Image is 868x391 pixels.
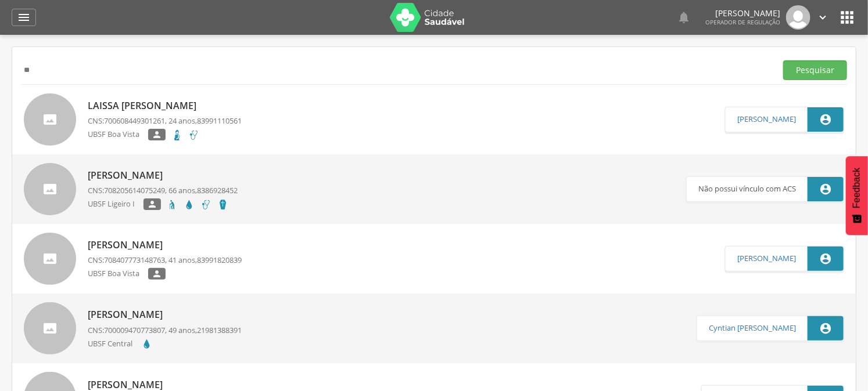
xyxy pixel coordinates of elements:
[88,115,242,126] p: CNS: , 24 anos,
[88,99,242,113] p: Laissa [PERSON_NAME]
[12,9,36,26] a: 
[88,238,242,252] p: [PERSON_NAME]
[104,185,165,195] span: 708205614075249
[783,60,847,80] button: Pesquisar
[816,11,829,24] i: 
[816,5,829,30] a: 
[104,255,165,265] span: 708407773148763
[819,252,832,265] i: 
[737,115,796,124] a: [PERSON_NAME]
[104,115,165,126] span: 700608449301261
[17,10,31,24] i: 
[197,185,238,195] span: 8386928452
[88,325,242,336] p: CNS: , 49 anos,
[88,169,238,182] p: [PERSON_NAME]
[152,270,162,278] i: 
[677,5,691,30] a: 
[709,324,796,333] a: Cyntian [PERSON_NAME]
[838,8,856,27] i: 
[104,325,165,335] span: 700009470773807
[88,129,148,141] p: UBSF Boa Vista
[819,322,832,335] i: 
[152,131,162,139] i: 
[698,177,796,201] p: Não possui vínculo com ACS
[677,10,691,24] i: 
[819,183,832,195] i: 
[88,198,144,211] p: UBSF Ligeiro I
[88,255,242,266] p: CNS: , 41 anos,
[846,156,868,235] button: Feedback - Mostrar pesquisa
[88,338,141,350] p: UBSF Central
[88,185,238,196] p: CNS: , 66 anos,
[24,302,697,354] a: [PERSON_NAME]CNS:700009470773807, 49 anos,21981388391UBSF Central
[852,168,862,208] span: Feedback
[24,233,725,285] a: [PERSON_NAME]CNS:708407773148763, 41 anos,83991820839UBSF Boa Vista
[197,255,242,265] span: 83991820839
[705,18,780,26] span: Operador de regulação
[24,163,686,215] a: [PERSON_NAME]CNS:708205614075249, 66 anos,8386928452UBSF Ligeiro I
[24,93,725,146] a: Laissa [PERSON_NAME]CNS:700608449301261, 24 anos,83991110561UBSF Boa Vista
[705,9,780,17] p: [PERSON_NAME]
[88,268,148,280] p: UBSF Boa Vista
[88,308,242,321] p: [PERSON_NAME]
[147,200,157,208] i: 
[737,254,796,263] a: [PERSON_NAME]
[197,115,242,126] span: 83991110561
[819,113,832,126] i: 
[197,325,242,335] span: 21981388391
